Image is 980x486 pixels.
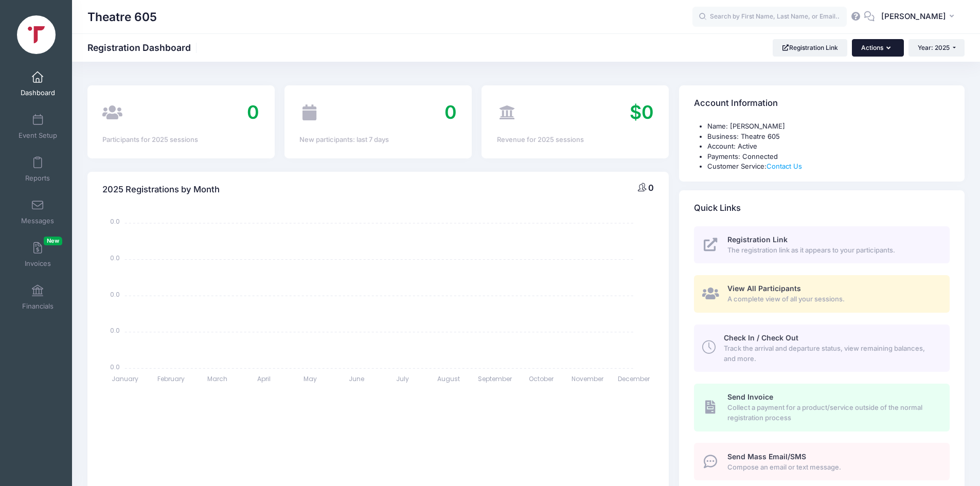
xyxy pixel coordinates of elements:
span: Registration Link [727,235,788,244]
a: Dashboard [13,66,62,102]
h4: Account Information [694,89,778,118]
a: Registration Link [773,39,847,57]
span: View All Participants [727,284,801,293]
tspan: 0.0 [110,326,120,335]
tspan: January [112,374,138,383]
button: [PERSON_NAME] [875,5,965,29]
button: Year: 2025 [908,39,965,57]
span: Track the arrival and departure status, view remaining balances, and more. [724,344,938,364]
tspan: June [349,374,364,383]
span: Year: 2025 [918,44,950,51]
a: View All Participants A complete view of all your sessions. [694,275,950,313]
tspan: May [304,374,317,383]
tspan: July [396,374,409,383]
span: Compose an email or text message. [727,462,938,473]
tspan: March [207,374,227,383]
li: Name: [PERSON_NAME] [707,121,950,132]
tspan: August [438,374,460,383]
tspan: September [478,374,513,383]
li: Customer Service: [707,161,950,172]
span: $0 [630,101,654,123]
li: Payments: Connected [707,152,950,162]
a: Messages [13,194,62,230]
span: A complete view of all your sessions. [727,294,938,304]
span: New [44,237,62,245]
span: Messages [21,217,54,225]
span: Invoices [25,259,51,268]
tspan: 0.0 [110,362,120,371]
a: Financials [13,279,62,315]
tspan: November [572,374,604,383]
span: Send Invoice [727,392,773,401]
span: Send Mass Email/SMS [727,452,806,461]
tspan: 0.0 [110,217,120,226]
span: [PERSON_NAME] [881,11,946,22]
li: Business: Theatre 605 [707,132,950,142]
div: Participants for 2025 sessions [102,135,259,145]
span: Collect a payment for a product/service outside of the normal registration process [727,403,938,423]
h1: Registration Dashboard [87,42,200,53]
span: Financials [22,302,54,311]
a: Send Invoice Collect a payment for a product/service outside of the normal registration process [694,384,950,431]
input: Search by First Name, Last Name, or Email... [692,7,847,27]
a: Contact Us [767,162,802,170]
span: Event Setup [19,131,57,140]
div: Revenue for 2025 sessions [497,135,654,145]
a: Registration Link The registration link as it appears to your participants. [694,226,950,264]
span: 0 [247,101,259,123]
tspan: April [257,374,271,383]
li: Account: Active [707,141,950,152]
h1: Theatre 605 [87,5,157,29]
button: Actions [852,39,903,57]
tspan: February [157,374,185,383]
span: Reports [25,174,50,183]
span: Dashboard [21,88,55,97]
h4: 2025 Registrations by Month [102,175,220,204]
a: Send Mass Email/SMS Compose an email or text message. [694,443,950,480]
a: Event Setup [13,109,62,145]
img: Theatre 605 [17,15,56,54]
span: The registration link as it appears to your participants. [727,245,938,256]
tspan: December [618,374,651,383]
span: 0 [444,101,457,123]
div: New participants: last 7 days [299,135,456,145]
span: 0 [648,183,654,193]
h4: Quick Links [694,193,741,223]
tspan: 0.0 [110,254,120,262]
tspan: October [529,374,555,383]
a: Check In / Check Out Track the arrival and departure status, view remaining balances, and more. [694,325,950,372]
tspan: 0.0 [110,290,120,298]
a: InvoicesNew [13,237,62,273]
a: Reports [13,151,62,187]
span: Check In / Check Out [724,333,798,342]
